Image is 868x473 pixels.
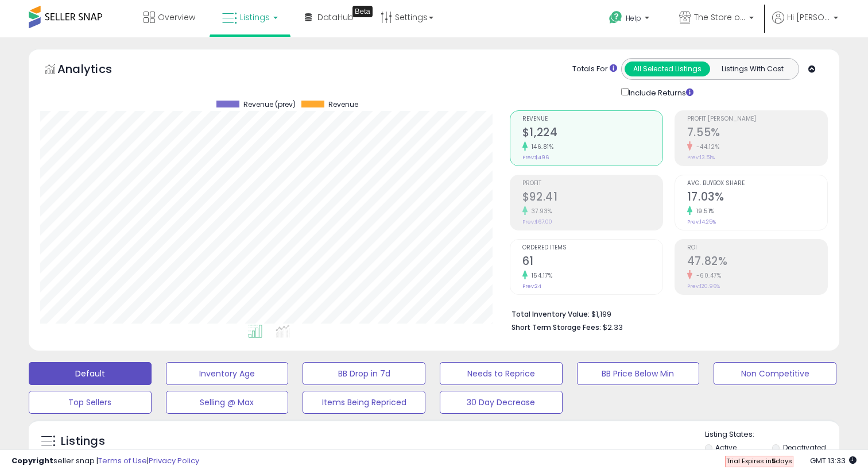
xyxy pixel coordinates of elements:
a: Privacy Policy [149,455,199,466]
span: ROI [687,245,827,251]
button: Inventory Age [166,362,289,385]
button: BB Price Below Min [577,362,700,385]
b: Total Inventory Value: [511,309,590,319]
h2: 47.82% [687,255,827,270]
div: Tooltip anchor [352,6,373,17]
span: Revenue [328,101,358,109]
button: 30 Day Decrease [440,391,563,414]
small: Prev: $496 [522,154,549,161]
small: -60.47% [692,271,722,280]
span: $2.33 [603,322,623,333]
strong: Copyright [11,455,53,466]
b: Short Term Storage Fees: [511,322,601,332]
h2: $1,224 [522,126,662,141]
small: Prev: $67.00 [522,218,552,225]
button: Items Being Repriced [303,391,425,414]
small: Prev: 24 [522,283,541,290]
span: Overview [158,11,195,23]
h5: Analytics [57,61,134,80]
span: Avg. Buybox Share [687,180,827,187]
h2: 17.03% [687,190,827,206]
small: Prev: 120.96% [687,283,720,290]
span: Revenue [522,116,662,122]
span: Listings [240,11,270,23]
button: Non Competitive [714,362,836,385]
h2: 7.55% [687,126,827,141]
span: Profit [PERSON_NAME] [687,116,827,122]
h2: $92.41 [522,190,662,206]
button: Selling @ Max [166,391,289,414]
small: 146.81% [528,143,554,151]
span: Ordered Items [522,245,662,251]
i: Get Help [609,10,623,25]
p: Listing States: [705,429,840,440]
span: The Store on Sunset [694,11,746,23]
button: Top Sellers [29,391,152,414]
div: seller snap | | [11,456,199,467]
li: $1,199 [511,306,819,320]
h5: Listings [61,433,105,449]
small: 19.51% [692,207,715,216]
small: -44.12% [692,143,720,151]
span: Hi [PERSON_NAME] [787,11,830,23]
button: BB Drop in 7d [303,362,425,385]
span: Revenue (prev) [243,101,296,109]
label: Active [715,443,737,452]
b: 5 [772,456,776,466]
small: Prev: 14.25% [687,218,716,225]
button: Listings With Cost [710,61,795,76]
span: Help [626,13,641,23]
small: 154.17% [528,271,553,280]
button: Default [29,362,152,385]
button: All Selected Listings [625,61,710,76]
span: DataHub [317,11,354,23]
span: Trial Expires in days [726,456,792,466]
h2: 61 [522,255,662,270]
label: Deactivated [783,443,826,452]
a: Help [600,2,661,37]
a: Hi [PERSON_NAME] [772,11,838,37]
span: 2025-09-9 13:33 GMT [810,455,857,466]
a: Terms of Use [98,455,147,466]
button: Needs to Reprice [440,362,563,385]
div: Totals For [572,64,617,75]
small: 37.93% [528,207,552,216]
div: Include Returns [613,86,707,99]
small: Prev: 13.51% [687,154,715,161]
span: Profit [522,180,662,187]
